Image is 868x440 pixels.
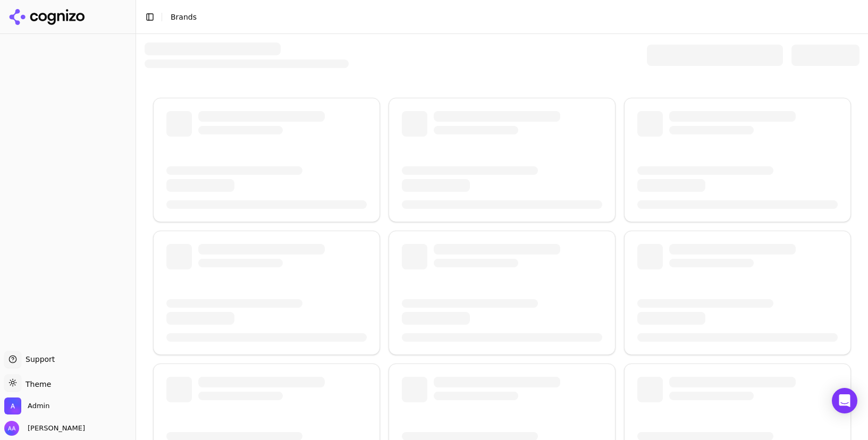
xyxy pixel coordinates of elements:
div: Open Intercom Messenger [832,388,857,413]
span: Admin [28,401,49,411]
img: Admin [4,397,21,414]
span: [PERSON_NAME] [23,424,85,433]
button: Open organization switcher [4,397,49,414]
span: Support [21,354,55,365]
button: Open user button [4,421,85,436]
span: Brands [171,13,197,21]
img: Alp Aysan [4,421,19,436]
nav: breadcrumb [171,12,197,22]
span: Theme [21,380,51,388]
